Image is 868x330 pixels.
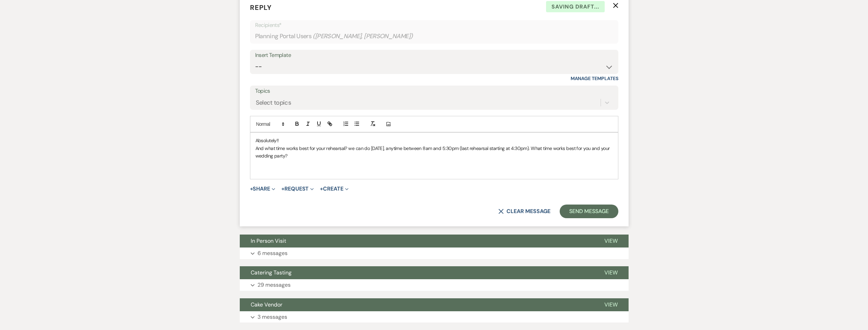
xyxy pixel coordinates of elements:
div: Select topics [256,98,291,107]
label: Topics [255,86,613,96]
div: Insert Template [255,50,613,60]
button: 3 messages [240,311,629,323]
button: Request [281,186,314,192]
span: In Person Visit [251,237,286,244]
span: Saving draft... [546,1,605,13]
button: Send Message [560,205,618,218]
span: View [604,269,618,276]
span: ( [PERSON_NAME], [PERSON_NAME] ) [313,32,413,41]
button: Clear message [498,209,550,214]
button: Share [250,186,276,192]
p: 29 messages [258,281,291,289]
p: Recipients* [255,21,613,30]
p: 6 messages [258,249,288,258]
p: Absolutely!! [255,137,613,144]
button: 29 messages [240,279,629,291]
p: And what time works best for your rehearsal? we can do [DATE], anytime between 8am and 5:30pm (la... [255,145,613,160]
span: Reply [250,3,272,12]
button: View [593,266,629,279]
span: + [250,186,253,192]
button: View [593,298,629,311]
a: Manage Templates [571,75,618,81]
span: View [604,301,618,308]
span: View [604,237,618,244]
button: Cake Vendor [240,298,593,311]
span: + [320,186,323,192]
button: Catering Tasting [240,266,593,279]
button: View [593,235,629,247]
div: Planning Portal Users [255,30,613,43]
p: 3 messages [258,313,287,321]
span: Catering Tasting [251,269,292,276]
button: 6 messages [240,247,629,259]
span: Cake Vendor [251,301,282,308]
button: Create [320,186,348,192]
span: + [281,186,284,192]
button: In Person Visit [240,235,593,247]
